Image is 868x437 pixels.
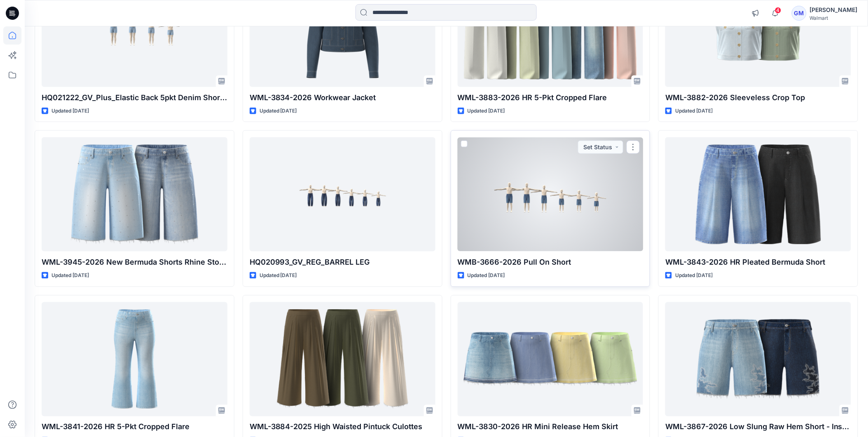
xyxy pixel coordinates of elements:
a: WML-3843-2026 HR Pleated Bermuda Short [665,137,851,251]
p: Updated [DATE] [51,107,89,115]
p: Updated [DATE] [468,271,505,280]
a: WML-3945-2026 New Bermuda Shorts Rhine Stones [42,137,227,251]
p: WML-3841-2026 HR 5-Pkt Cropped Flare [42,421,227,433]
p: Updated [DATE] [260,271,297,280]
a: WMB-3666-2026 Pull On Short [458,137,643,251]
p: Updated [DATE] [675,271,713,280]
div: Walmart [810,15,858,21]
p: WML-3830-2026 HR Mini Release Hem Skirt [458,421,643,433]
a: WML-3841-2026 HR 5-Pkt Cropped Flare [42,302,227,416]
a: WML-3830-2026 HR Mini Release Hem Skirt [458,302,643,416]
p: WML-3883-2026 HR 5-Pkt Cropped Flare [458,92,643,103]
span: 4 [775,7,781,14]
p: Updated [DATE] [468,107,505,115]
p: WML-3945-2026 New Bermuda Shorts Rhine Stones [42,256,227,268]
p: WML-3843-2026 HR Pleated Bermuda Short [665,256,851,268]
p: Updated [DATE] [260,107,297,115]
p: Updated [DATE] [51,271,89,280]
p: HQ021222_GV_Plus_Elastic Back 5pkt Denim Shorts 3” Inseam [42,92,227,103]
div: GM [792,6,807,21]
p: WML-3884-2025 High Waisted Pintuck Culottes [250,421,435,433]
p: WML-3882-2026 Sleeveless Crop Top [665,92,851,103]
p: Updated [DATE] [675,107,713,115]
p: WMB-3666-2026 Pull On Short [458,256,643,268]
a: WML-3884-2025 High Waisted Pintuck Culottes [250,302,435,416]
p: HQ020993_GV_REG_BARREL LEG [250,256,435,268]
a: HQ020993_GV_REG_BARREL LEG [250,137,435,251]
p: WML-3867-2026 Low Slung Raw Hem Short - Inseam 7" [665,421,851,433]
p: WML-3834-2026 Workwear Jacket [250,92,435,103]
div: [PERSON_NAME] [810,5,858,15]
a: WML-3867-2026 Low Slung Raw Hem Short - Inseam 7" [665,302,851,416]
